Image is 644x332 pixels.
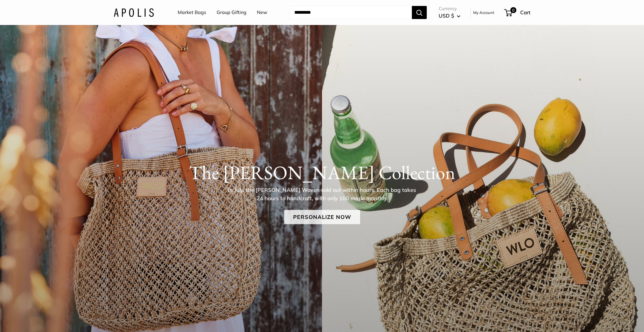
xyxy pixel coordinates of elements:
[439,11,460,21] button: USD $
[520,9,530,15] span: Cart
[257,8,267,17] a: New
[225,186,419,203] p: In July, the [PERSON_NAME] Woven sold out within hours. Each bag takes 24 hours to handcraft, wit...
[439,4,460,13] span: Currency
[284,210,360,224] a: Personalize Now
[412,6,427,19] button: Search
[217,8,246,17] a: Group Gifting
[178,8,206,17] a: Market Bags
[290,6,412,19] input: Search...
[439,12,454,19] span: USD $
[114,161,530,184] h1: The [PERSON_NAME] Collection
[510,7,516,13] span: 0
[114,8,154,17] img: Apolis
[473,9,494,16] a: My Account
[505,8,530,17] a: 0 Cart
